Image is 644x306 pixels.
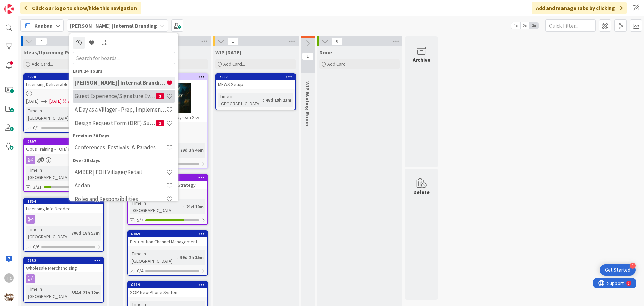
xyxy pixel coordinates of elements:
[223,61,245,67] span: Add Card...
[33,184,42,191] span: 3/21
[264,96,293,104] div: 48d 19h 23m
[184,203,205,210] div: 21d 10m
[75,169,166,175] h4: AMBER | FOH Villager/Retail
[137,217,143,224] span: 5/7
[67,98,73,105] div: 2M
[413,188,430,196] div: Delete
[23,198,104,252] a: 1854Licensing Info NeededTime in [GEOGRAPHIC_DATA]:706d 18h 53m0/6
[33,243,39,250] span: 0/6
[177,254,178,261] span: :
[413,56,430,64] div: Archive
[24,258,103,272] div: 2152Wholesale Merchandising
[131,282,207,287] div: 6119
[600,264,636,276] div: Open Get Started checklist, remaining modules: 1
[69,111,70,118] span: :
[319,49,332,56] span: Done
[215,73,296,110] a: 7887MEWS SetupTime in [GEOGRAPHIC_DATA]:48d 19h 23m
[128,231,207,246] div: 6869Distribution Channel Management
[219,75,295,79] div: 7887
[128,288,207,297] div: SOP New Phone System
[73,132,175,139] div: Previous 30 Days
[75,182,166,189] h4: Aedan
[75,79,166,86] h4: [PERSON_NAME] | Internal Branding
[216,74,295,89] div: 7887MEWS Setup
[128,237,207,246] div: Distribution Channel Management
[32,61,53,67] span: Add Card...
[27,258,103,263] div: 2152
[156,93,164,99] span: 3
[36,37,47,45] span: 4
[40,157,44,162] span: 6
[216,74,295,80] div: 7887
[331,37,343,45] span: 0
[511,22,520,29] span: 1x
[131,232,207,236] div: 6869
[24,74,103,80] div: 3778
[520,22,529,29] span: 2x
[75,144,166,151] h4: Conferences, Festivals, & Parades
[33,124,39,131] span: 0/1
[156,120,164,126] span: 1
[69,170,70,177] span: :
[227,37,239,45] span: 1
[26,98,39,105] span: [DATE]
[302,52,313,60] span: 1
[23,73,104,133] a: 3778Licensing Deliverables[DATE][DATE]2MTime in [GEOGRAPHIC_DATA]:223d 18h 35m0/1
[178,254,205,261] div: 99d 2h 15m
[27,139,103,144] div: 2597
[24,258,103,264] div: 2152
[26,107,69,122] div: Time in [GEOGRAPHIC_DATA]
[75,106,166,113] h4: A Day as a Villager - Prep, Implement and Execute
[137,267,143,274] span: 0/4
[26,226,69,241] div: Time in [GEOGRAPHIC_DATA]
[69,289,70,296] span: :
[183,203,184,210] span: :
[27,199,103,204] div: 1854
[532,2,627,14] div: Add and manage tabs by clicking
[24,80,103,89] div: Licensing Deliverables
[4,292,14,302] img: avatar
[24,139,103,145] div: 2597
[73,52,175,64] input: Search for boards...
[23,49,90,56] span: Ideas/Upcoming Projects :)
[27,75,103,79] div: 3778
[130,199,183,214] div: Time in [GEOGRAPHIC_DATA]
[73,68,175,75] div: Last 24 Hours
[70,22,157,29] b: [PERSON_NAME] | Internal Branding
[34,21,53,30] span: Kanban
[178,146,205,154] div: 79d 3h 46m
[49,98,62,105] span: [DATE]
[4,273,14,283] div: TC
[24,74,103,89] div: 3778Licensing Deliverables
[529,22,538,29] span: 3x
[75,195,166,202] h4: Roles and Responsibilities
[14,1,31,9] span: Support
[545,19,596,32] input: Quick Filter...
[127,230,208,276] a: 6869Distribution Channel ManagementTime in [GEOGRAPHIC_DATA]:99d 2h 15m0/4
[24,264,103,272] div: Wholesale Merchandising
[215,49,241,56] span: WIP Today
[26,285,69,300] div: Time in [GEOGRAPHIC_DATA]
[24,139,103,154] div: 2597Opus Training - FOH/Reservations
[70,229,101,237] div: 706d 18h 53m
[73,157,175,164] div: Over 30 days
[263,96,264,104] span: :
[75,93,156,99] h4: Guest Experience/Signature Events
[216,80,295,89] div: MEWS Setup
[630,263,636,269] div: 1
[23,257,104,303] a: 2152Wholesale MerchandisingTime in [GEOGRAPHIC_DATA]:554d 21h 12m
[130,250,177,265] div: Time in [GEOGRAPHIC_DATA]
[218,93,263,107] div: Time in [GEOGRAPHIC_DATA]
[128,231,207,237] div: 6869
[69,229,70,237] span: :
[605,267,630,273] div: Get Started
[70,289,101,296] div: 554d 21h 12m
[26,166,69,181] div: Time in [GEOGRAPHIC_DATA]
[20,2,141,14] div: Click our logo to show/hide this navigation
[24,145,103,154] div: Opus Training - FOH/Reservations
[23,138,104,192] a: 2597Opus Training - FOH/ReservationsTime in [GEOGRAPHIC_DATA]:223d 18h 35m3/21
[24,204,103,213] div: Licensing Info Needed
[128,282,207,297] div: 6119SOP New Phone System
[128,282,207,288] div: 6119
[75,120,156,126] h4: Design Request Form (DRF) Submittals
